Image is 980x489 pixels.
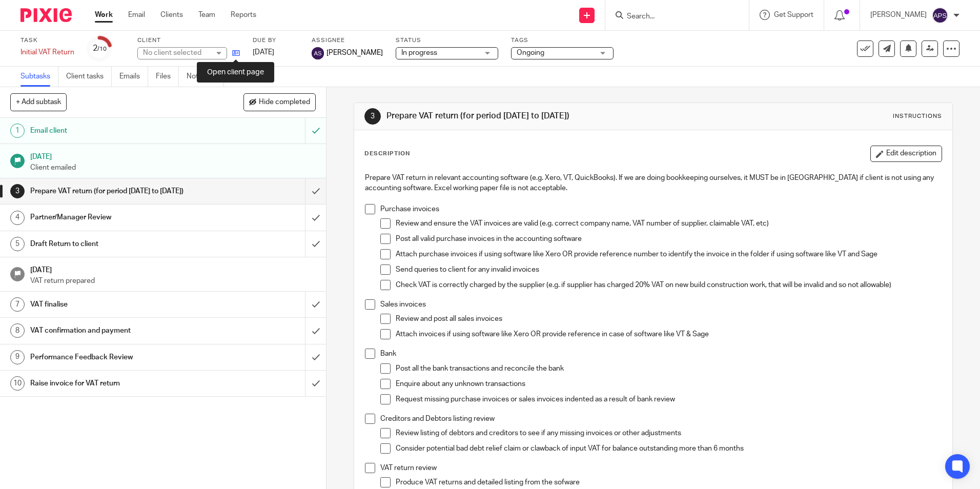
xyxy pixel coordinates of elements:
label: Task [21,36,74,45]
h1: VAT finalise [30,297,207,312]
div: 8 [10,323,25,338]
label: Assignee [312,36,383,45]
h1: Email client [30,123,207,138]
div: No client selected [143,48,210,58]
p: Send queries to client for any invalid invoices [396,264,941,275]
p: Bank [380,349,941,359]
div: 3 [364,108,381,125]
h1: Raise invoice for VAT return [30,376,207,391]
p: Check VAT is correctly charged by the supplier (e.g. if supplier has charged 20% VAT on new build... [396,280,941,290]
span: [DATE] [253,49,274,56]
h1: [DATE] [30,149,316,162]
p: VAT return prepared [30,276,316,286]
div: Instructions [893,112,942,120]
a: Audit logs [232,67,271,87]
h1: Prepare VAT return (for period [DATE] to [DATE]) [386,111,675,121]
img: Pixie [21,8,72,22]
p: Attach purchase invoices if using software like Xero OR provide reference number to identify the ... [396,249,941,259]
a: Team [198,10,215,20]
a: Subtasks [21,67,58,87]
p: Post all valid purchase invoices in the accounting software [396,234,941,244]
p: Request missing purchase invoices or sales invoices indented as a result of bank review [396,394,941,404]
button: + Add subtask [10,93,67,111]
a: Client tasks [66,67,112,87]
img: svg%3E [312,47,324,59]
div: 1 [10,124,25,138]
small: /10 [97,46,107,52]
div: 10 [10,376,25,391]
span: In progress [401,49,437,56]
img: svg%3E [932,7,948,24]
h1: Draft Return to client [30,236,207,252]
label: Client [137,36,240,45]
div: 2 [93,43,107,54]
a: Reports [231,10,256,20]
p: Purchase invoices [380,204,941,214]
button: Edit description [870,146,942,162]
div: 9 [10,350,25,364]
p: Creditors and Debtors listing review [380,414,941,424]
div: 4 [10,211,25,225]
p: Client emailed [30,162,316,173]
label: Status [396,36,498,45]
p: Enquire about any unknown transactions [396,379,941,389]
p: Sales invoices [380,299,941,310]
a: Notes (0) [187,67,224,87]
span: Ongoing [517,49,544,56]
p: Review listing of debtors and creditors to see if any missing invoices or other adjustments [396,428,941,438]
p: Post all the bank transactions and reconcile the bank [396,363,941,374]
a: Email [128,10,145,20]
a: Files [156,67,179,87]
p: Consider potential bad debt relief claim or clawback of input VAT for balance outstanding more th... [396,443,941,454]
span: [PERSON_NAME] [326,48,383,58]
label: Tags [511,36,614,45]
p: Review and ensure the VAT invoices are valid (e.g. correct company name, VAT number of supplier, ... [396,218,941,229]
span: Get Support [774,11,813,18]
p: Produce VAT returns and detailed listing from the sofware [396,477,941,487]
p: Description [364,150,410,158]
a: Clients [160,10,183,20]
a: Work [95,10,113,20]
span: Hide completed [259,98,310,107]
div: Initial VAT Return [21,47,74,57]
p: Attach invoices if using software like Xero OR provide reference in case of software like VT & Sage [396,329,941,339]
p: Prepare VAT return in relevant accounting software (e.g. Xero, VT, QuickBooks). If we are doing b... [365,173,941,194]
p: Review and post all sales invoices [396,314,941,324]
h1: [DATE] [30,262,316,275]
h1: Performance Feedback Review [30,350,207,365]
div: 3 [10,184,25,198]
button: Hide completed [243,93,316,111]
div: 7 [10,297,25,312]
h1: Partner/Manager Review [30,210,207,225]
h1: VAT confirmation and payment [30,323,207,338]
h1: Prepare VAT return (for period [DATE] to [DATE]) [30,184,207,199]
label: Due by [253,36,299,45]
a: Emails [119,67,148,87]
p: VAT return review [380,463,941,473]
div: 5 [10,237,25,251]
p: [PERSON_NAME] [870,10,927,20]
input: Search [626,12,718,22]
